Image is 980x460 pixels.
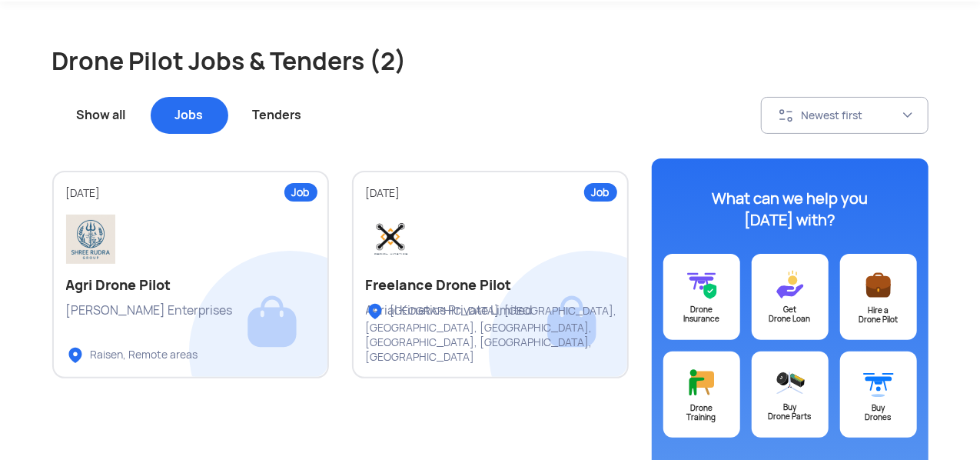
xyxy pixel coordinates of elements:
[752,352,829,438] a: BuyDrone Parts
[775,269,806,300] img: ic_loans@3x.svg
[66,346,85,365] img: ic_locationlist.svg
[663,305,740,324] div: Drone Insurance
[52,97,151,134] div: Show all
[840,404,917,422] div: Buy Drones
[694,188,886,231] div: What can we help you [DATE] with?
[366,302,384,321] img: ic_locationlist.svg
[840,254,917,340] a: Hire aDrone Pilot
[663,404,740,422] div: Drone Training
[66,346,198,365] div: Raisen, Remote areas
[752,403,829,422] div: Buy Drone Parts
[366,302,640,365] div: [GEOGRAPHIC_DATA], [GEOGRAPHIC_DATA], [GEOGRAPHIC_DATA], [GEOGRAPHIC_DATA], [GEOGRAPHIC_DATA], [G...
[802,108,902,122] div: Newest first
[52,171,329,378] a: Job[DATE]Agri Drone Pilot[PERSON_NAME] EnterprisesRaisen, Remote areas
[752,305,829,324] div: Get Drone Loan
[584,183,617,202] div: Job
[228,97,327,134] div: Tenders
[840,306,917,325] div: Hire a Drone Pilot
[663,254,740,340] a: DroneInsurance
[761,97,929,134] button: Newest first
[66,186,315,201] div: [DATE]
[66,302,315,319] div: [PERSON_NAME] Enterprises
[752,254,829,340] a: GetDrone Loan
[840,352,917,438] a: BuyDrones
[352,171,629,378] a: Job[DATE]Freelance Drone PilotAerial Kinetics Private Limited[GEOGRAPHIC_DATA], [GEOGRAPHIC_DATA]...
[366,276,615,295] h2: Freelance Drone Pilot
[686,367,717,398] img: ic_training@3x.svg
[663,352,740,438] a: DroneTraining
[863,367,894,398] img: ic_buydrone@3x.svg
[66,215,115,264] img: IMG_5394.png
[66,276,315,295] h2: Agri Drone Pilot
[151,97,228,134] div: Jobs
[52,45,929,78] h1: Drone Pilot Jobs & Tenders (2)
[366,186,615,201] div: [DATE]
[775,367,806,398] img: ic_droneparts@3x.svg
[863,269,894,301] img: ic_postajob@3x.svg
[686,269,717,300] img: ic_drone_insurance@3x.svg
[366,215,415,264] img: WhatsApp%20Image%202025-07-04%20at%2012.16.19%20AM.jpeg
[284,183,317,202] div: Job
